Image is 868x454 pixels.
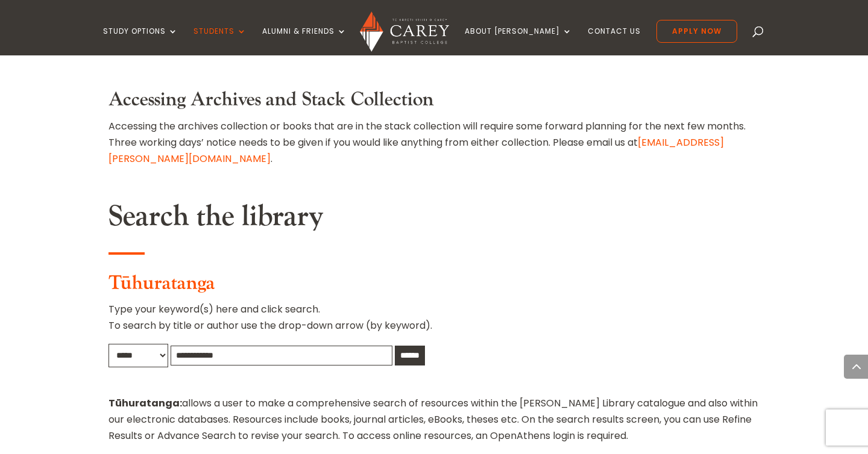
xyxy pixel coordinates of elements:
[262,27,347,55] a: Alumni & Friends
[108,199,759,240] h2: Search the library
[465,27,572,55] a: About [PERSON_NAME]
[193,27,247,55] a: Students
[108,396,182,410] strong: Tūhuratanga:
[360,11,448,52] img: Carey Baptist College
[108,301,759,343] p: Type your keyword(s) here and click search. To search by title or author use the drop-down arrow ...
[103,27,178,55] a: Study Options
[588,27,641,55] a: Contact Us
[656,20,737,43] a: Apply Now
[108,272,759,301] h3: Tūhuratanga
[108,118,759,167] p: Accessing the archives collection or books that are in the stack collection will require some for...
[108,395,759,444] p: allows a user to make a comprehensive search of resources within the [PERSON_NAME] Library catalo...
[108,89,759,117] h3: Accessing Archives and Stack Collection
